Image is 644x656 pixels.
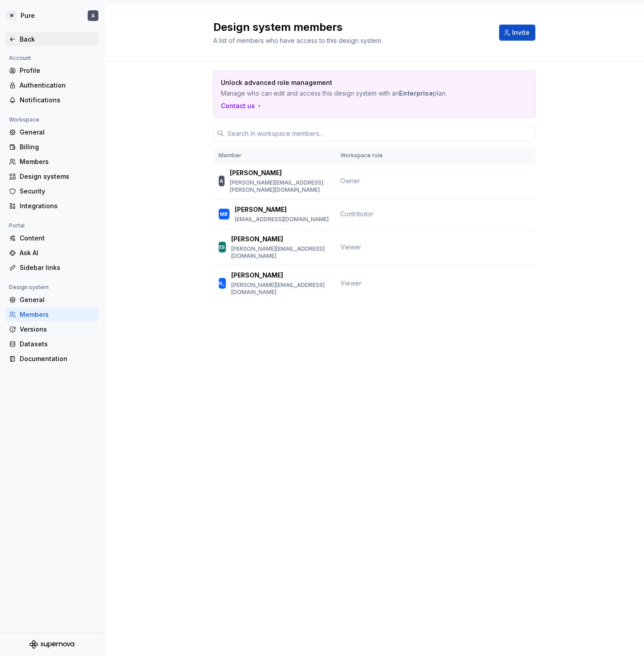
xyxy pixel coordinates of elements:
[230,179,330,193] p: [PERSON_NAME][EMAIL_ADDRESS][PERSON_NAME][DOMAIN_NAME]
[20,310,95,319] div: Members
[20,66,95,75] div: Profile
[20,143,95,151] div: Billing
[220,177,223,185] div: A
[20,263,95,272] div: Sidebar links
[230,168,282,177] p: [PERSON_NAME]
[20,234,95,243] div: Content
[5,125,98,139] a: General
[20,172,95,181] div: Design systems
[20,96,95,105] div: Notifications
[20,325,95,334] div: Versions
[340,279,361,287] span: Viewer
[5,352,98,366] a: Documentation
[5,322,98,336] a: Versions
[340,243,361,251] span: Viewer
[5,184,98,198] a: Security
[5,199,98,213] a: Integrations
[499,25,535,41] button: Invite
[399,89,433,97] strong: Enterprise
[221,89,465,98] p: Manage who can edit and access this design system with an plan.
[20,340,95,349] div: Datasets
[5,140,98,154] a: Billing
[219,243,225,252] div: ES
[213,148,335,163] th: Member
[5,114,43,125] div: Workspace
[20,128,95,137] div: General
[5,282,52,293] div: Design system
[5,337,98,351] a: Datasets
[6,10,17,21] div: W
[20,81,95,90] div: Authentication
[5,231,98,245] a: Content
[221,101,263,110] a: Contact us
[213,37,382,44] span: A list of members who have access to this design system.
[20,248,95,257] div: Ask AI
[5,293,98,307] a: General
[5,246,98,260] a: Ask AI
[219,252,226,315] div: [PERSON_NAME]
[20,354,95,363] div: Documentation
[5,78,98,93] a: Authentication
[335,148,395,163] th: Workspace role
[231,282,329,296] p: [PERSON_NAME][EMAIL_ADDRESS][DOMAIN_NAME]
[340,177,360,185] span: Owner
[21,11,35,20] div: Pure
[20,157,95,166] div: Members
[5,261,98,275] a: Sidebar links
[235,216,329,223] p: [EMAIL_ADDRESS][DOMAIN_NAME]
[5,32,98,46] a: Back
[235,205,287,214] p: [PERSON_NAME]
[20,35,95,44] div: Back
[5,53,34,63] div: Account
[224,125,535,141] input: Search in workspace members...
[221,78,465,87] p: Unlock advanced role management
[231,235,283,244] p: [PERSON_NAME]
[231,271,283,280] p: [PERSON_NAME]
[2,6,102,25] button: WPureA
[231,245,329,260] p: [PERSON_NAME][EMAIL_ADDRESS][DOMAIN_NAME]
[5,220,28,231] div: Portal
[340,210,373,218] span: Contributor
[512,28,530,37] span: Invite
[213,20,488,34] h2: Design system members
[5,155,98,169] a: Members
[5,169,98,184] a: Design systems
[220,210,228,219] div: MB
[5,93,98,107] a: Notifications
[91,12,95,19] div: A
[20,187,95,196] div: Security
[5,307,98,322] a: Members
[30,640,74,649] svg: Supernova Logo
[5,63,98,78] a: Profile
[20,202,95,210] div: Integrations
[20,295,95,304] div: General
